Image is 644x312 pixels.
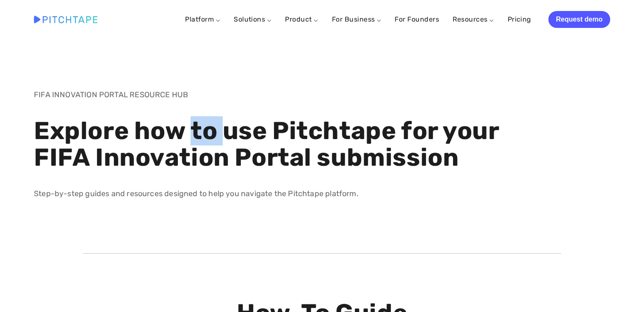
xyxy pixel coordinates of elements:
a: For Founders [395,12,439,27]
a: Solutions ⌵ [234,15,271,23]
p: FIFA INNOVATION PORTAL RESOURCE HUB [34,89,511,101]
p: Step-by-step guides and resources designed to help you navigate the Pitchtape platform. [34,188,511,200]
a: Product ⌵ [285,15,318,23]
a: Request demo [548,11,610,28]
div: Widget de chat [602,271,644,312]
a: For Business ⌵ [332,15,381,23]
img: Pitchtape | Video Submission Management Software [34,16,97,23]
a: Platform ⌵ [185,15,220,23]
a: Resources ⌵ [453,15,494,23]
iframe: Chat Widget [602,271,644,312]
a: Pricing [507,12,531,27]
h1: Explore how to use Pitchtape for your FIFA Innovation Portal submission [34,118,511,172]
